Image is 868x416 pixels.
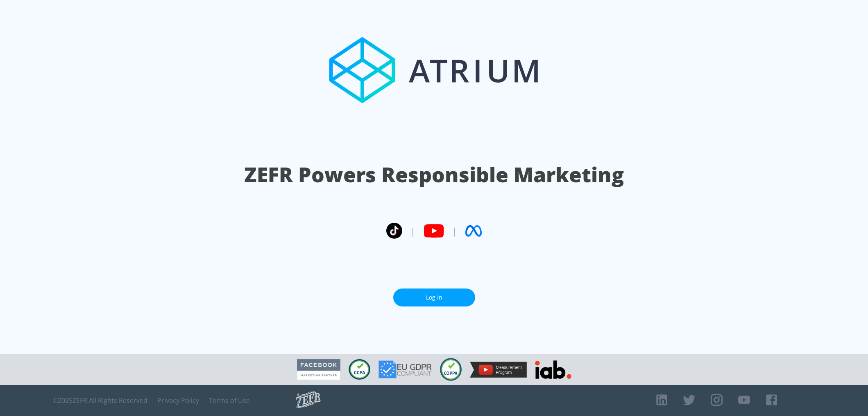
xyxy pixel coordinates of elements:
[297,359,340,380] img: Facebook Marketing Partner
[52,396,147,405] span: © 2025 ZEFR All Rights Reserved
[157,396,199,405] a: Privacy Policy
[410,225,415,237] span: |
[535,360,571,379] img: IAB
[440,358,462,381] img: COPPA Compliant
[209,396,250,405] a: Terms of Use
[452,225,457,237] span: |
[393,289,475,307] a: Log In
[349,359,370,380] img: CCPA Compliant
[470,362,527,378] img: YouTube Measurement Program
[244,161,624,189] h1: ZEFR Powers Responsible Marketing
[378,360,432,378] img: GDPR Compliant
